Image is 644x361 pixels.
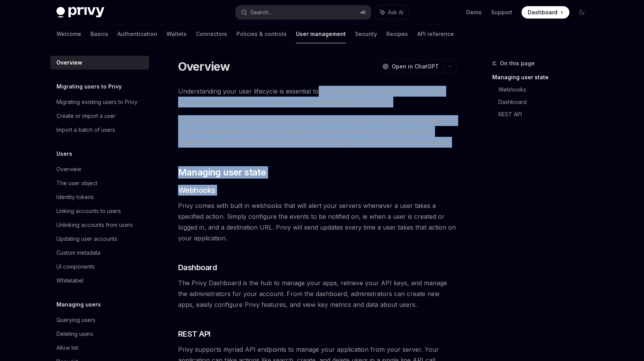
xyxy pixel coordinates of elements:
a: Unlinking accounts from users [50,218,149,232]
a: Whitelabel [50,274,149,288]
span: Dashboard [528,9,557,16]
a: Linking accounts to users [50,204,149,218]
a: Create or import a user [50,109,149,123]
a: Querying users [50,313,149,327]
a: Policies & controls [236,25,287,43]
a: User management [296,25,346,43]
div: Import a batch of users [56,125,115,135]
a: Migrating existing users to Privy [50,95,149,109]
a: Security [355,25,377,43]
h5: Migrating users to Privy [56,82,122,91]
a: Identity tokens [50,190,149,204]
a: Updating user accounts [50,232,149,246]
span: Open in ChatGPT [392,63,439,70]
span: Understanding your user lifecycle is essential to crafting incredible products. Privy enables use... [178,86,457,107]
a: Authentication [117,25,157,43]
a: Overview [50,162,149,176]
button: Toggle dark mode [576,6,588,19]
a: UI components [50,260,149,274]
div: Overview [56,58,82,67]
a: Wallets [167,25,187,43]
h1: Overview [178,60,230,73]
div: Allow list [56,343,78,352]
div: Create or import a user [56,111,116,121]
a: Support [491,9,512,16]
a: API reference [417,25,454,43]
div: Custom metadata [56,248,100,257]
div: Migrating existing users to Privy [56,97,138,107]
h5: Managing users [56,300,101,309]
div: Linking accounts to users [56,206,121,216]
div: Querying users [56,315,95,325]
a: The user object [50,176,149,190]
div: Deleting users [56,329,93,339]
a: Managing user state [492,71,594,83]
a: Dashboard [498,96,594,108]
a: Webhooks [498,83,594,96]
a: Demo [466,9,482,16]
a: Allow list [50,341,149,355]
div: Overview [56,165,81,174]
a: Connectors [196,25,227,43]
span: Webhooks [178,185,216,196]
div: Whitelabel [56,276,83,285]
button: Search...⌘K [236,5,371,19]
a: Dashboard [522,6,569,19]
button: Open in ChatGPT [377,60,443,73]
h5: Users [56,149,72,158]
a: REST API [498,108,594,121]
div: UI components [56,262,95,271]
div: The user object [56,179,97,188]
span: ⌘ K [360,9,366,15]
a: Import a batch of users [50,123,149,137]
div: Identity tokens [56,192,94,202]
span: On this page [500,59,535,68]
span: Ask AI [388,9,403,16]
a: Custom metadata [50,246,149,260]
button: Ask AI [375,5,409,19]
a: Basics [90,25,108,43]
a: Recipes [386,25,408,43]
span: Privy comes with built in webhooks that will alert your servers whenever a user takes a specified... [178,200,457,244]
a: Welcome [56,25,81,43]
span: REST API [178,329,211,339]
img: dark logo [56,7,104,18]
span: The Privy Dashboard is the hub to manage your apps, retrieve your API keys, and manage the admini... [178,278,457,310]
div: Updating user accounts [56,234,117,244]
div: Search... [250,8,272,17]
a: Deleting users [50,327,149,341]
span: Dashboard [178,262,217,273]
span: Privy allows your application to easily manage users from the server and the Privy dashboard. Thi... [178,115,457,148]
div: Unlinking accounts from users [56,220,133,230]
span: Managing user state [178,166,266,179]
a: Overview [50,56,149,70]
